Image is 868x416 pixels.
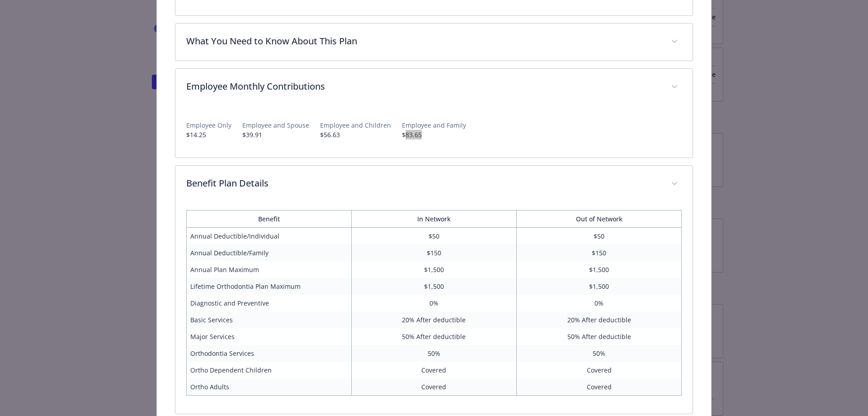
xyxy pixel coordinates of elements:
[320,130,391,139] p: $56.63
[351,328,516,345] td: 50% After deductible
[517,362,682,378] td: Covered
[351,228,516,245] td: $50
[517,378,682,396] td: Covered
[517,328,682,345] td: 50% After deductible
[351,362,516,378] td: Covered
[175,203,693,414] div: Benefit Plan Details
[351,210,516,228] th: In Network
[186,120,231,130] p: Employee Only
[186,210,351,228] th: Benefit
[186,228,351,245] td: Annual Deductible/Individual
[186,328,351,345] td: Major Services
[186,80,660,93] p: Employee Monthly Contributions
[351,378,516,396] td: Covered
[517,311,682,328] td: 20% After deductible
[242,130,309,139] p: $39.91
[320,120,391,130] p: Employee and Children
[186,244,351,261] td: Annual Deductible/Family
[351,345,516,362] td: 50%
[351,244,516,261] td: $150
[175,166,693,203] div: Benefit Plan Details
[351,311,516,328] td: 20% After deductible
[186,130,231,139] p: $14.25
[186,261,351,278] td: Annual Plan Maximum
[186,345,351,362] td: Orthodontia Services
[402,120,466,130] p: Employee and Family
[175,24,693,61] div: What You Need to Know About This Plan
[186,295,351,311] td: Diagnostic and Preventive
[351,295,516,311] td: 0%
[186,378,351,396] td: Ortho Adults
[242,120,309,130] p: Employee and Spouse
[175,106,693,158] div: Employee Monthly Contributions
[351,261,516,278] td: $1,500
[517,345,682,362] td: 50%
[175,69,693,106] div: Employee Monthly Contributions
[517,278,682,295] td: $1,500
[402,130,466,139] p: $83.65
[186,278,351,295] td: Lifetime Orthodontia Plan Maximum
[517,210,682,228] th: Out of Network
[186,362,351,378] td: Ortho Dependent Children
[517,261,682,278] td: $1,500
[351,278,516,295] td: $1,500
[517,244,682,261] td: $150
[186,34,660,48] p: What You Need to Know About This Plan
[517,295,682,311] td: 0%
[186,177,660,190] p: Benefit Plan Details
[186,311,351,328] td: Basic Services
[517,228,682,245] td: $50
